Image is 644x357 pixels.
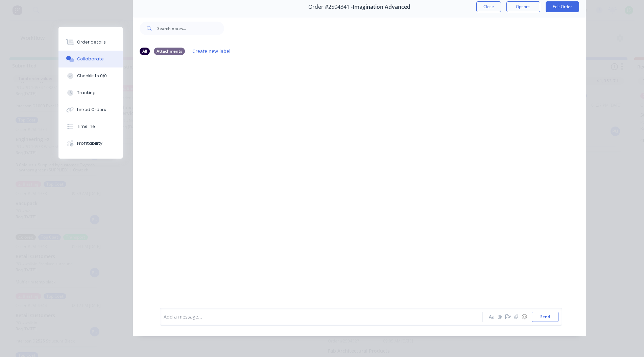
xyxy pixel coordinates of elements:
[58,51,123,67] button: Collaborate
[157,22,224,35] input: Search notes...
[58,101,123,118] button: Linked Orders
[58,118,123,135] button: Timeline
[77,56,104,62] div: Collaborate
[77,123,95,130] div: Timeline
[58,34,123,51] button: Order details
[488,313,496,321] button: Aa
[476,1,501,12] button: Close
[308,4,353,10] span: Order #2504341 -
[506,1,540,12] button: Options
[496,313,504,321] button: @
[77,73,107,79] div: Checklists 0/0
[77,140,102,146] div: Profitability
[189,47,234,56] button: Create new label
[520,313,528,321] button: ☺
[77,107,106,113] div: Linked Orders
[58,84,123,101] button: Tracking
[58,135,123,152] button: Profitability
[154,48,185,55] div: Attachments
[532,312,558,322] button: Send
[546,1,579,12] button: Edit Order
[353,4,410,10] span: Imagination Advanced
[58,67,123,84] button: Checklists 0/0
[77,90,96,96] div: Tracking
[140,48,150,55] div: All
[77,39,106,45] div: Order details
